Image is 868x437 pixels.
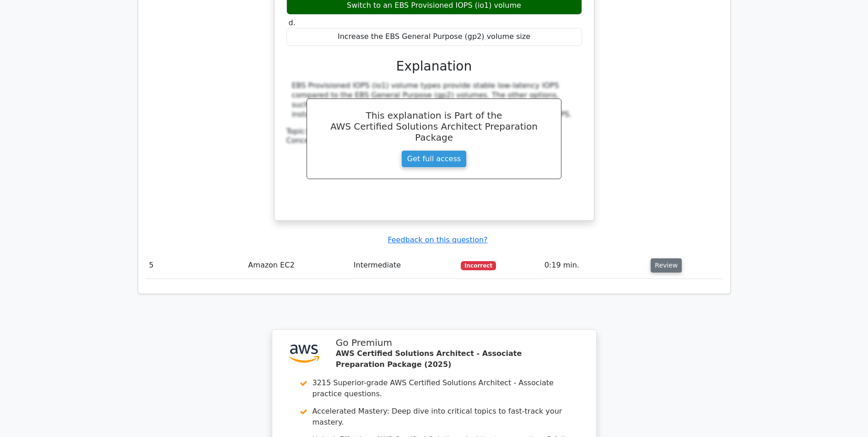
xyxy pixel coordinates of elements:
td: 0:19 min. [541,252,647,279]
div: Topic: [286,127,582,137]
a: Feedback on this question? [388,235,487,244]
button: Review [651,258,682,273]
div: Concept: [286,136,582,146]
td: 5 [146,252,245,279]
div: EBS Provisioned IOPS (io1) volume types provide stable low-latency IOPS compared to the EBS Gener... [292,81,577,119]
td: Amazon EC2 [244,252,350,279]
h3: Explanation [292,59,577,74]
span: d. [289,18,296,27]
div: Increase the EBS General Purpose (gp2) volume size [286,28,582,46]
span: Incorrect [461,261,496,270]
a: Get full access [401,150,467,168]
td: Intermediate [350,252,457,279]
